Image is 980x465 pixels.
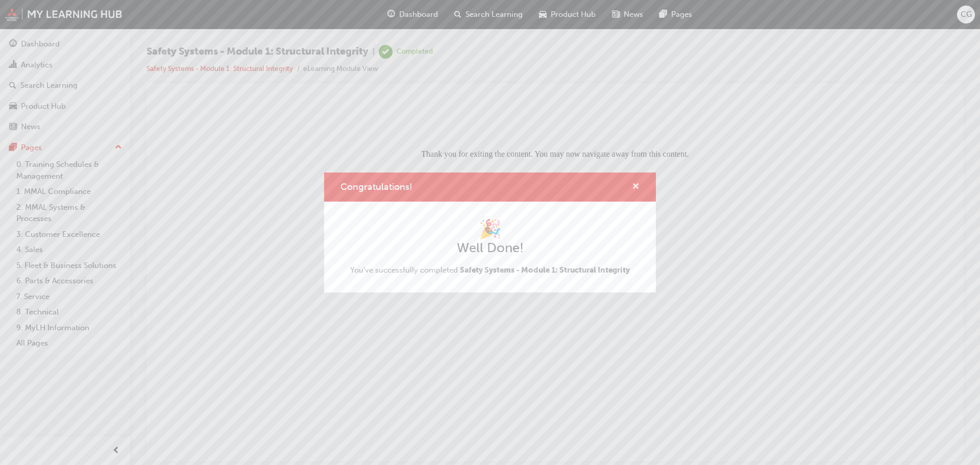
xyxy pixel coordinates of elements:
center: Thank you for exiting the content. You may now navigate away from this content. [4,4,797,59]
div: Congratulations! [324,173,656,292]
span: cross-icon [632,183,640,192]
h2: Well Done! [350,240,630,256]
span: You've successfully completed [350,264,630,276]
button: cross-icon [632,181,640,193]
span: Safety Systems - Module 1: Structural Integrity [460,265,630,275]
h1: 🎉 [350,218,630,240]
span: Congratulations! [340,181,412,192]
